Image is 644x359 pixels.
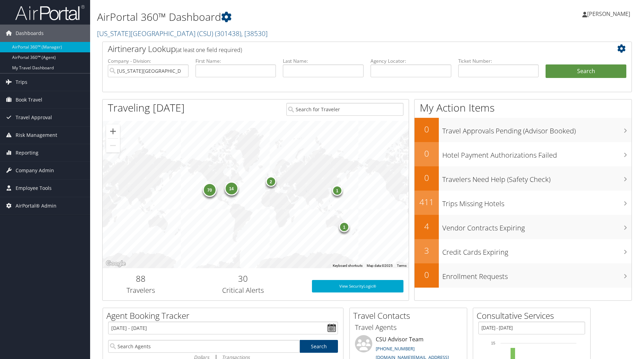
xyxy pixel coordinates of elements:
span: Company Admin [16,162,54,179]
h3: Travelers Need Help (Safety Check) [442,171,632,184]
h2: 0 [415,172,439,184]
label: Last Name: [283,58,364,64]
h2: Consultative Services [477,310,590,322]
span: Employee Tools [16,179,52,197]
span: (at least one field required) [176,46,242,54]
label: Agency Locator: [371,58,451,64]
h3: Trips Missing Hotels [442,195,632,209]
h2: Travel Contacts [353,310,467,322]
div: 2 [266,176,276,186]
button: Search [546,64,626,78]
label: Ticket Number: [458,58,539,64]
a: Terms (opens in new tab) [397,264,407,268]
a: 3Credit Cards Expiring [415,239,632,263]
a: [PHONE_NUMBER] [376,345,415,352]
span: Trips [16,73,27,91]
a: Open this area in Google Maps (opens a new window) [104,259,127,268]
h2: 4 [415,220,439,232]
input: Search Agents [108,340,299,353]
h3: Critical Alerts [184,286,302,295]
span: [PERSON_NAME] [587,10,630,18]
img: Google [104,259,127,268]
label: First Name: [195,58,276,64]
span: Map data ©2025 [367,264,393,268]
a: 0Enrollment Requests [415,263,632,288]
h2: 0 [415,148,439,159]
h2: 30 [184,273,302,284]
label: Company - Division: [108,58,189,64]
span: , [ 38530 ] [241,29,268,38]
h2: 0 [415,269,439,281]
h2: 3 [415,245,439,256]
div: 14 [224,182,238,195]
span: Reporting [16,144,38,161]
h3: Hotel Payment Authorizations Failed [442,147,632,160]
div: 1 [332,185,342,196]
span: Travel Approval [16,109,52,126]
h3: Travel Agents [355,323,462,332]
tspan: 15 [491,341,495,345]
h3: Travel Approvals Pending (Advisor Booked) [442,123,632,136]
h1: Traveling [DATE] [108,100,185,115]
a: Search [300,340,338,353]
button: Keyboard shortcuts [333,263,363,268]
h3: Vendor Contracts Expiring [442,220,632,233]
h2: Airtinerary Lookup [108,43,582,55]
a: 411Trips Missing Hotels [415,191,632,215]
button: Zoom out [106,139,120,152]
div: 70 [202,183,216,197]
span: Book Travel [16,91,42,108]
h3: Travelers [108,286,174,295]
input: Search for Traveler [286,103,403,116]
h2: Agent Booking Tracker [106,310,343,322]
span: Dashboards [16,25,44,42]
a: [PERSON_NAME] [582,3,637,24]
img: airportal-logo.png [15,5,85,21]
button: Zoom in [106,124,120,138]
a: 0Travelers Need Help (Safety Check) [415,166,632,191]
a: 0Hotel Payment Authorizations Failed [415,142,632,166]
a: 4Vendor Contracts Expiring [415,215,632,239]
span: ( 301438 ) [215,29,241,38]
h2: 411 [415,196,439,208]
h1: My Action Items [415,100,632,115]
h3: Credit Cards Expiring [442,244,632,257]
h2: 88 [108,273,174,284]
a: View SecurityLogic® [312,280,403,292]
h2: 0 [415,123,439,135]
div: 1 [339,222,349,232]
span: Risk Management [16,126,57,144]
h3: Enrollment Requests [442,268,632,281]
span: AirPortal® Admin [16,197,56,214]
a: 0Travel Approvals Pending (Advisor Booked) [415,118,632,142]
h1: AirPortal 360™ Dashboard [97,10,457,24]
a: [US_STATE][GEOGRAPHIC_DATA] (CSU) [97,29,268,38]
